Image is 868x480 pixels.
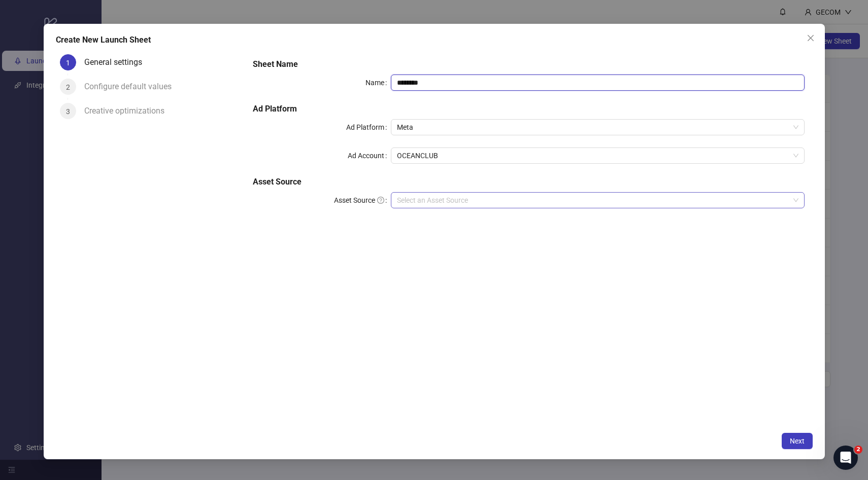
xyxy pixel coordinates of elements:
[807,34,815,42] span: close
[790,437,805,445] span: Next
[397,120,798,135] span: Meta
[66,107,70,116] span: 3
[346,119,391,135] label: Ad Platform
[334,192,391,208] label: Asset Source
[397,148,798,163] span: OCEANCLUB
[66,59,70,67] span: 1
[56,34,813,46] div: Create New Launch Sheet
[84,103,173,119] div: Creative optimizations
[253,176,804,188] h5: Asset Source
[84,54,150,70] div: General settings
[833,446,858,470] iframe: Intercom live chat
[253,58,804,70] h5: Sheet Name
[348,147,391,164] label: Ad Account
[854,446,862,454] span: 2
[253,103,804,115] h5: Ad Platform
[377,197,384,204] span: question-circle
[782,433,813,449] button: Next
[84,79,180,95] div: Configure default values
[66,83,70,91] span: 2
[391,75,805,91] input: Name
[365,75,391,91] label: Name
[803,30,819,46] button: Close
